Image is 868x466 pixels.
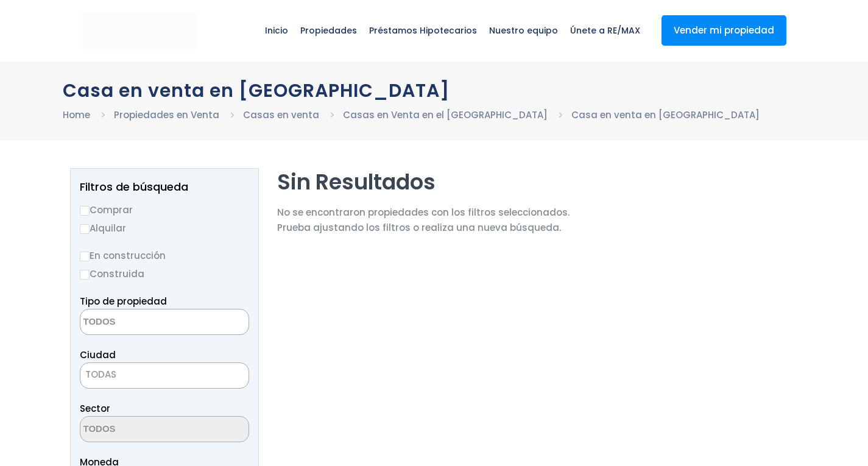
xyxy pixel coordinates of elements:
[80,181,249,193] h2: Filtros de búsqueda
[243,108,319,121] a: Casas en venta
[80,309,199,336] textarea: Search
[294,12,363,49] span: Propiedades
[80,402,110,415] span: Sector
[63,80,806,101] h1: Casa en venta en [GEOGRAPHIC_DATA]
[80,417,199,443] textarea: Search
[483,12,564,49] span: Nuestro equipo
[80,366,249,383] span: TODAS
[277,205,570,235] p: No se encontraron propiedades con los filtros seleccionados. Prueba ajustando los filtros o reali...
[80,295,167,308] span: Tipo de propiedad
[80,202,249,217] label: Comprar
[80,252,90,261] input: En construcción
[80,348,116,361] span: Ciudad
[80,270,90,280] input: Construida
[80,248,249,263] label: En construcción
[82,13,197,49] img: remax-metropolitana-logo
[571,107,760,122] li: Casa en venta en [GEOGRAPHIC_DATA]
[80,206,90,216] input: Comprar
[85,368,116,381] span: TODAS
[80,221,249,236] label: Alquilar
[80,362,249,389] span: TODAS
[114,108,219,121] a: Propiedades en Venta
[564,12,646,49] span: Únete a RE/MAX
[80,224,90,234] input: Alquilar
[259,12,294,49] span: Inicio
[277,168,570,196] h2: Sin Resultados
[80,266,249,281] label: Construida
[343,108,548,121] a: Casas en Venta en el [GEOGRAPHIC_DATA]
[63,108,90,121] a: Home
[363,12,483,49] span: Préstamos Hipotecarios
[662,15,786,46] a: Vender mi propiedad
